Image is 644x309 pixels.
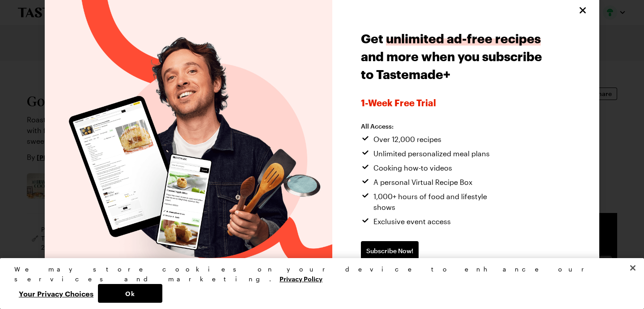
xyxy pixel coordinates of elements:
[373,191,508,213] span: 1,000+ hours of food and lifestyle shows
[386,31,541,46] span: unlimited ad-free recipes
[373,134,441,145] span: Over 12,000 recipes
[14,264,622,284] div: We may store cookies on your device to enhance our services and marketing.
[361,122,508,130] h2: All Access:
[361,29,545,83] h1: Get and more when you subscribe to Tastemade+
[14,264,622,303] div: Privacy
[98,284,162,303] button: Ok
[373,148,490,159] span: Unlimited personalized meal plans
[373,177,472,188] span: A personal Virtual Recipe Box
[280,274,322,283] a: More information about your privacy, opens in a new tab
[361,241,419,261] a: Subscribe Now!
[623,258,643,278] button: Close
[577,4,589,16] button: Close
[366,246,413,255] span: Subscribe Now!
[14,284,98,303] button: Your Privacy Choices
[361,97,545,108] span: 1-week Free Trial
[373,216,451,227] span: Exclusive event access
[373,163,452,173] span: Cooking how-to videos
